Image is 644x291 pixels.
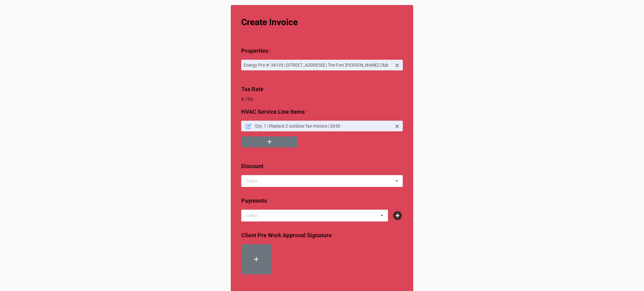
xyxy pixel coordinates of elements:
[241,196,267,205] label: Payments
[241,17,298,27] b: Create Invoice
[241,162,264,171] label: Discount
[241,96,403,102] p: 8.75%
[244,62,391,68] p: Energy Pro #: 34135 | [STREET_ADDRESS] | The Fort [PERSON_NAME] Club
[244,212,271,219] div: Select ...
[255,123,391,129] p: Qty: 1 | Replace 2 outdoor fan motors | $650
[241,47,268,55] label: Properties
[246,179,263,183] div: Select ...
[241,86,264,92] b: Tax Rate
[241,231,332,240] label: Client Pre Work Approval Signature
[241,107,305,116] label: HVAC Service Line Items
